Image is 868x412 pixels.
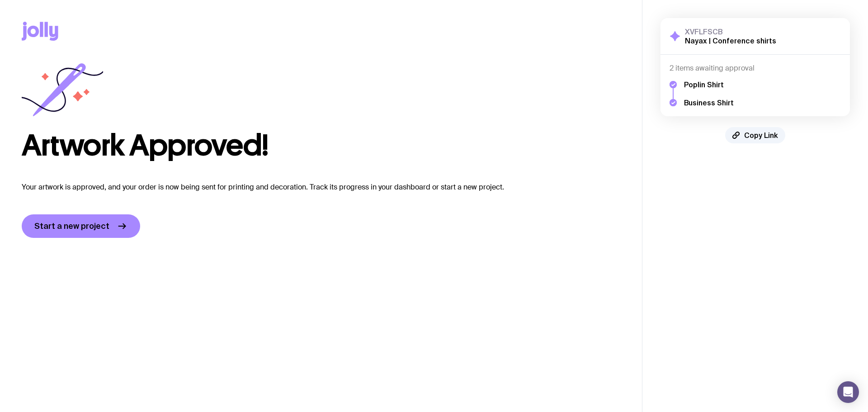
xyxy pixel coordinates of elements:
span: Start a new project [34,221,109,232]
h5: Business Shirt [684,98,734,107]
h1: Artwork Approved! [22,131,620,160]
a: Start a new project [22,214,140,238]
button: Copy Link [725,127,785,143]
h4: 2 items awaiting approval [670,64,841,73]
h5: Poplin Shirt [684,80,734,89]
div: Open Intercom Messenger [837,381,859,403]
span: Copy Link [744,131,778,140]
p: Your artwork is approved, and your order is now being sent for printing and decoration. Track its... [22,182,620,193]
h3: XVFLFSCB [685,27,776,36]
h2: Nayax | Conference shirts [685,36,776,45]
